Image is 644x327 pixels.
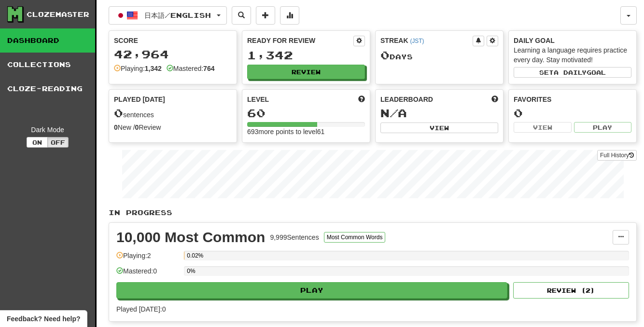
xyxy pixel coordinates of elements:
[514,122,572,133] button: View
[247,36,353,45] div: Ready for Review
[47,137,69,148] button: Off
[514,67,631,78] button: Seta dailygoal
[554,69,587,76] span: a daily
[116,282,507,299] button: Play
[145,65,162,72] strong: 1,342
[491,95,498,104] span: This week in points, UTC
[380,36,473,45] div: Streak
[114,95,165,104] span: Played [DATE]
[247,107,365,119] div: 60
[380,49,498,62] div: Day s
[116,305,166,313] span: Played [DATE]: 0
[410,38,424,44] a: (JST)
[247,127,365,136] div: 693 more points to level 61
[280,6,299,25] button: More stats
[114,106,123,120] span: 0
[514,36,631,45] div: Daily Goal
[144,11,211,19] span: 日本語 / English
[256,6,275,25] button: Add sentence to collection
[514,95,631,104] div: Favorites
[114,64,162,73] div: Playing:
[513,282,629,299] button: Review (2)
[247,95,269,104] span: Level
[324,232,386,243] button: Most Common Words
[7,125,88,135] div: Dark Mode
[380,48,390,62] span: 0
[114,36,232,45] div: Score
[27,10,89,19] div: Clozemaster
[135,123,139,131] strong: 0
[114,123,118,131] strong: 0
[167,64,215,73] div: Mastered:
[574,122,632,133] button: Play
[27,137,48,148] button: On
[116,251,179,267] div: Playing: 2
[380,95,433,104] span: Leaderboard
[114,107,232,120] div: sentences
[109,6,227,25] button: 日本語/English
[116,230,265,245] div: 10,000 Most Common
[114,123,232,132] div: New / Review
[247,65,365,79] button: Review
[7,314,80,324] span: Open feedback widget
[116,266,179,282] div: Mastered: 0
[380,106,407,120] span: N/A
[597,150,637,161] a: Full History
[232,6,251,25] button: Search sentences
[109,208,637,218] p: In Progress
[514,107,631,119] div: 0
[247,49,365,61] div: 1,342
[358,95,365,104] span: Score more points to level up
[114,48,232,60] div: 42,964
[514,45,631,65] div: Learning a language requires practice every day. Stay motivated!
[270,232,319,242] div: 9,999 Sentences
[380,123,498,133] button: View
[203,65,214,72] strong: 764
